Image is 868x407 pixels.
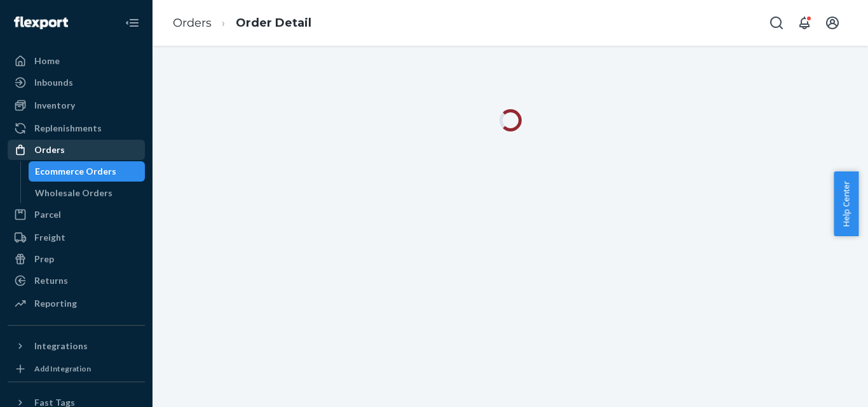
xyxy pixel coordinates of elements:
a: Freight [8,227,145,248]
div: Reporting [34,297,77,310]
a: Add Integration [8,361,145,377]
button: Help Center [834,171,858,236]
button: Close Navigation [119,10,145,36]
img: Flexport logo [14,17,68,29]
div: Prep [34,253,54,265]
a: Returns [8,270,145,291]
a: Parcel [8,204,145,225]
a: Orders [173,16,212,30]
div: Inventory [34,99,75,112]
a: Order Detail [236,16,311,30]
a: Reporting [8,293,145,314]
button: Open Search Box [764,10,789,36]
div: Returns [34,274,68,287]
div: Integrations [34,340,88,352]
button: Integrations [8,336,145,356]
a: Inventory [8,95,145,116]
a: Ecommerce Orders [29,161,146,182]
a: Inbounds [8,72,145,93]
div: Parcel [34,208,61,221]
div: Ecommerce Orders [35,165,116,178]
a: Replenishments [8,118,145,138]
div: Freight [34,231,65,244]
a: Orders [8,140,145,160]
div: Orders [34,143,65,156]
a: Prep [8,249,145,269]
div: Home [34,55,60,67]
a: Wholesale Orders [29,183,146,203]
ol: breadcrumbs [163,4,322,42]
div: Add Integration [34,363,91,374]
button: Open account menu [820,10,845,36]
button: Open notifications [792,10,817,36]
div: Replenishments [34,122,102,135]
a: Home [8,51,145,71]
div: Inbounds [34,76,73,89]
div: Wholesale Orders [35,187,112,199]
